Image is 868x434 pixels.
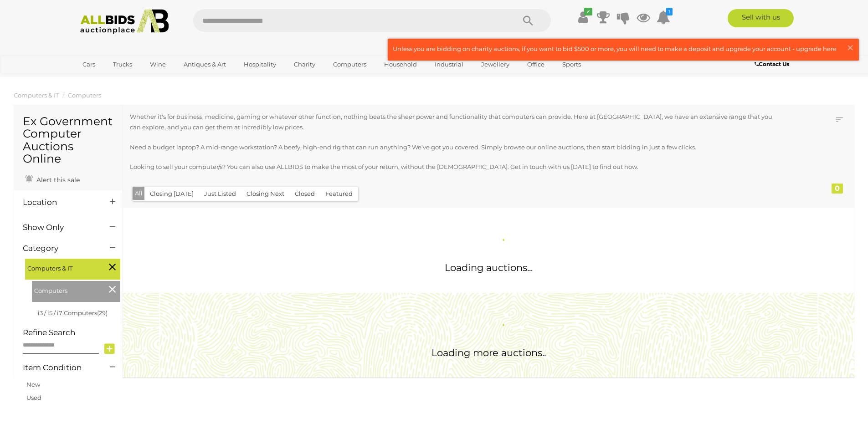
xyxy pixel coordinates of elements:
a: Wine [144,57,172,72]
a: Industrial [429,57,469,72]
span: Computers & IT [27,261,96,274]
a: Jewellery [475,57,515,72]
h4: Category [23,244,96,253]
button: Closed [289,187,320,201]
a: Hospitality [238,57,282,72]
p: Looking to sell your computer/s? You can also use ALLBIDS to make the most of your return, withou... [130,162,781,172]
a: Charity [288,57,321,72]
a: Sell with us [728,9,794,27]
h4: Location [23,198,96,207]
img: Allbids.com.au [75,9,174,34]
a: Antiques & Art [178,57,232,72]
i: ✔ [584,8,592,15]
p: Need a budget laptop? A mid-range workstation? A beefy, high-end rig that can run anything? We've... [130,142,781,153]
h4: Show Only [23,223,96,232]
button: Closing Next [241,187,290,201]
a: Trucks [107,57,138,72]
a: Computers [68,92,101,99]
span: Loading more auctions.. [431,347,546,358]
button: Featured [320,187,358,201]
span: (29) [97,309,108,317]
a: [GEOGRAPHIC_DATA] [77,72,153,87]
button: Closing [DATE] [144,187,199,201]
span: Alert this sale [34,176,80,184]
h1: Ex Government Computer Auctions Online [23,115,113,165]
a: Used [26,394,41,401]
a: i3 / i5 / i7 Computers(29) [38,309,108,317]
span: Loading auctions... [445,262,533,273]
a: Computers & IT [14,92,59,99]
a: Cars [77,57,101,72]
i: 1 [666,8,673,15]
a: 1 [657,9,670,26]
button: Just Listed [199,187,241,201]
p: Whether it's for business, medicine, gaming or whatever other function, nothing beats the sheer p... [130,112,781,133]
span: Computers [34,283,103,296]
button: Search [505,9,551,32]
button: All [133,187,145,200]
h4: Item Condition [23,363,96,372]
a: ✔ [576,9,590,26]
a: Household [378,57,423,72]
a: Computers [327,57,372,72]
div: 0 [832,184,843,194]
a: Contact Us [755,59,791,69]
h4: Refine Search [23,328,120,337]
a: Alert this sale [23,172,82,186]
b: Contact Us [755,61,789,67]
a: Sports [556,57,587,72]
span: × [846,39,854,56]
a: New [26,381,40,388]
a: Office [521,57,550,72]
